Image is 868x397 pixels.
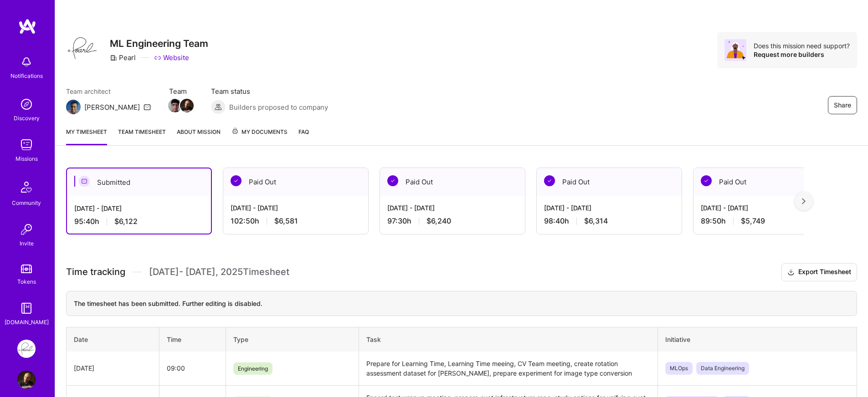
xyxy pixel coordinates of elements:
img: Paid Out [231,175,241,186]
span: $6,314 [584,216,608,226]
div: [DATE] - [DATE] [231,203,361,213]
span: [DATE] - [DATE] , 2025 Timesheet [149,266,289,278]
span: Team architect [66,87,151,96]
img: Submitted [79,176,90,187]
a: Website [154,53,189,62]
button: Share [828,96,857,114]
th: Date [67,327,159,351]
i: icon Download [787,268,795,277]
div: Paid Out [693,168,838,196]
div: [DATE] - [DATE] [387,203,518,213]
img: User Avatar [17,371,36,389]
a: Team Member Avatar [181,98,193,113]
div: 102:50 h [231,216,361,226]
span: Engineering [233,362,272,375]
img: bell [17,53,36,71]
div: [DOMAIN_NAME] [5,317,49,327]
img: Pearl: ML Engineering Team [17,340,36,358]
img: guide book [17,299,36,317]
span: Team status [211,87,328,96]
img: Paid Out [701,175,712,186]
div: Pearl [110,53,136,62]
div: Paid Out [223,168,368,196]
button: Export Timesheet [781,263,857,281]
img: Team Member Avatar [180,99,194,112]
img: Builders proposed to company [211,100,226,114]
div: Community [12,198,41,208]
div: [DATE] - [DATE] [701,203,831,213]
th: Time [159,327,226,351]
span: Builders proposed to company [229,102,328,112]
i: icon CompanyGray [110,54,117,61]
span: Time tracking [66,266,125,278]
img: Paid Out [544,175,555,186]
div: Request more builders [754,50,850,59]
span: $5,749 [741,216,765,226]
span: Team [169,87,193,96]
div: 97:30 h [387,216,518,226]
img: Invite [17,220,36,239]
img: logo [18,18,36,35]
div: Tokens [17,277,36,286]
div: Invite [20,239,34,248]
div: 89:50 h [701,216,831,226]
a: My Documents [231,127,288,145]
img: Team Architect [66,100,81,114]
img: Avatar [724,39,746,61]
div: [DATE] [74,363,152,373]
img: Paid Out [387,175,398,186]
div: [DATE] - [DATE] [544,203,674,213]
div: Paid Out [537,168,682,196]
a: Pearl: ML Engineering Team [15,340,38,358]
th: Initiative [657,327,857,351]
img: Team Member Avatar [168,99,182,112]
a: Team Member Avatar [169,98,181,113]
div: 95:40 h [74,217,204,226]
div: Missions [15,154,38,163]
div: Discovery [14,113,40,123]
img: teamwork [17,136,36,154]
a: FAQ [298,127,309,145]
div: The timesheet has been submitted. Further editing is disabled. [66,291,857,316]
div: 98:40 h [544,216,674,226]
td: Prepare for Learning Time, Learning Time meeing, CV Team meeting, create rotation assessment data... [359,351,657,386]
div: Does this mission need support? [754,41,850,50]
i: icon Mail [144,103,151,111]
span: Data Engineering [696,362,749,375]
td: 09:00 [159,351,226,386]
img: right [802,198,806,204]
span: $6,581 [274,216,298,226]
th: Type [226,327,359,351]
span: MLOps [665,362,693,375]
div: Submitted [67,168,211,196]
th: Task [359,327,657,351]
img: Community [15,176,37,198]
img: tokens [21,265,32,273]
div: [DATE] - [DATE] [74,204,204,213]
span: Share [834,101,851,110]
span: My Documents [231,127,288,137]
div: Notifications [10,71,43,81]
span: $6,240 [426,216,451,226]
span: $6,122 [114,217,138,226]
a: My timesheet [66,127,107,145]
img: Company Logo [66,32,99,65]
a: Team timesheet [118,127,166,145]
a: User Avatar [15,371,38,389]
div: [PERSON_NAME] [84,102,140,112]
h3: ML Engineering Team [110,38,208,49]
img: discovery [17,95,36,113]
div: Paid Out [380,168,525,196]
a: About Mission [177,127,221,145]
